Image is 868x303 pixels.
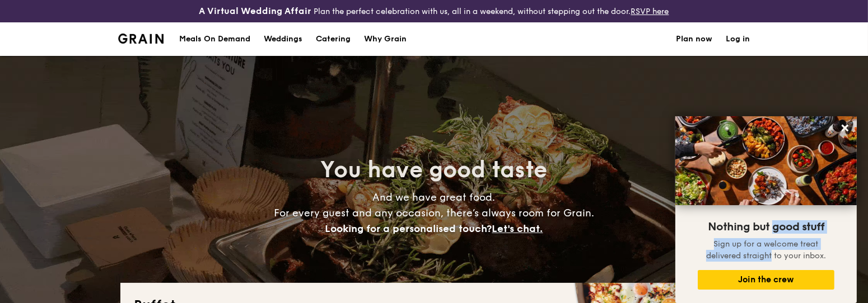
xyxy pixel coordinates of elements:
[357,22,413,56] a: Why Grain
[708,220,824,234] span: Nothing but good stuff
[316,22,351,56] h1: Catering
[199,4,311,18] h4: A Virtual Wedding Affair
[257,22,309,56] a: Weddings
[726,22,750,56] a: Log in
[321,157,548,183] span: You have good taste
[492,222,543,235] span: Let's chat.
[698,270,834,290] button: Join the crew
[274,191,594,235] span: And we have great food. For every guest and any occasion, there’s always room for Grain.
[706,239,826,261] span: Sign up for a welcome treat delivered straight to your inbox.
[836,119,854,137] button: Close
[364,22,407,56] div: Why Grain
[675,116,857,205] img: DSC07876-Edit02-Large.jpeg
[118,34,164,44] a: Logotype
[144,4,723,18] div: Plan the perfect celebration with us, all in a weekend, without stepping out the door.
[172,22,257,56] a: Meals On Demand
[631,7,669,16] a: RSVP here
[179,22,250,56] div: Meals On Demand
[676,22,712,56] a: Plan now
[118,34,164,44] img: Grain
[309,22,357,56] a: Catering
[325,222,492,235] span: Looking for a personalised touch?
[264,22,302,56] div: Weddings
